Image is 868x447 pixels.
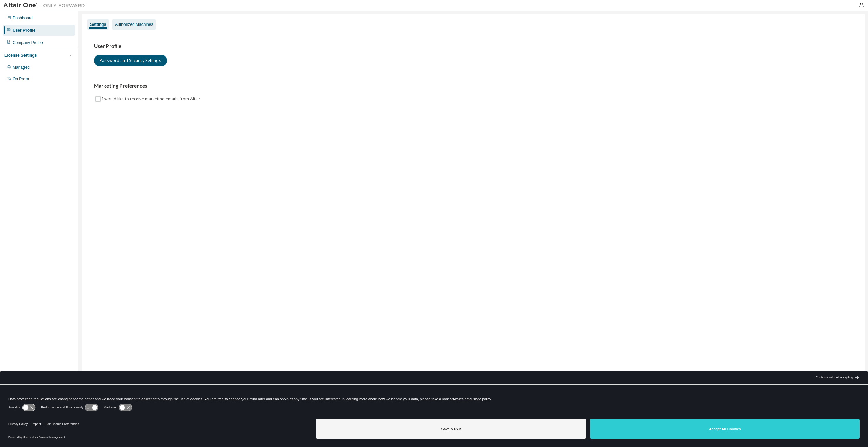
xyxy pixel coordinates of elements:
button: Password and Security Settings [94,55,167,66]
div: On Prem [13,76,29,82]
img: Altair One [3,2,88,9]
div: Company Profile [13,40,43,45]
div: License Settings [4,53,37,58]
div: Managed [13,65,30,70]
h3: Marketing Preferences [94,83,852,89]
div: User Profile [13,28,35,33]
h3: User Profile [94,43,852,50]
div: Authorized Machines [115,22,153,27]
div: Dashboard [13,15,33,21]
label: I would like to receive marketing emails from Altair [102,95,202,103]
div: Settings [90,22,106,27]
